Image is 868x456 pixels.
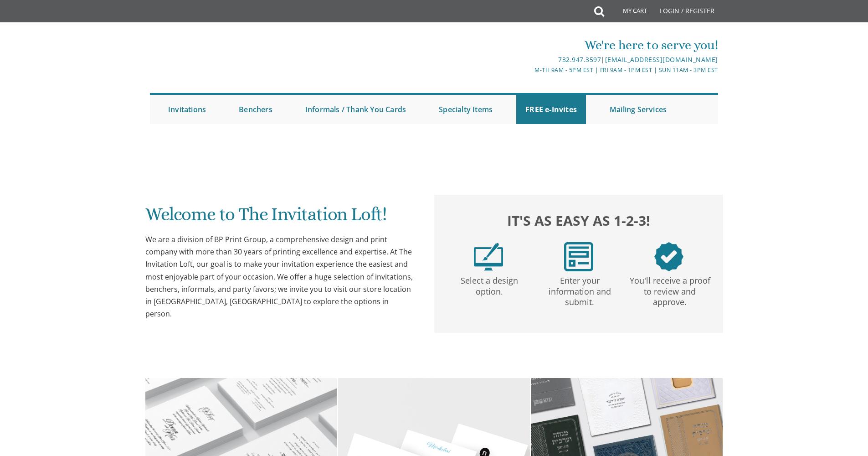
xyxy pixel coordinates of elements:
a: Invitations [159,95,215,124]
a: Specialty Items [430,95,502,124]
a: Benchers [230,95,282,124]
p: Enter your information and submit. [536,271,623,308]
img: step1.png [474,242,503,271]
a: Mailing Services [601,95,676,124]
div: We are a division of BP Print Group, a comprehensive design and print company with more than 30 y... [145,233,416,320]
img: step3.png [654,242,683,271]
img: step2.png [564,242,593,271]
div: M-Th 9am - 5pm EST | Fri 9am - 1pm EST | Sun 11am - 3pm EST [340,65,718,75]
p: You'll receive a proof to review and approve. [627,271,713,308]
div: We're here to serve you! [340,36,718,54]
a: [EMAIL_ADDRESS][DOMAIN_NAME] [605,55,718,64]
h2: It's as easy as 1-2-3! [443,210,714,231]
div: | [340,54,718,65]
a: 732.947.3597 [558,55,601,64]
p: Select a design option. [446,271,533,297]
h1: Welcome to The Invitation Loft! [145,204,416,231]
a: My Cart [603,1,653,24]
a: FREE e-Invites [516,95,586,124]
a: Informals / Thank You Cards [296,95,415,124]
